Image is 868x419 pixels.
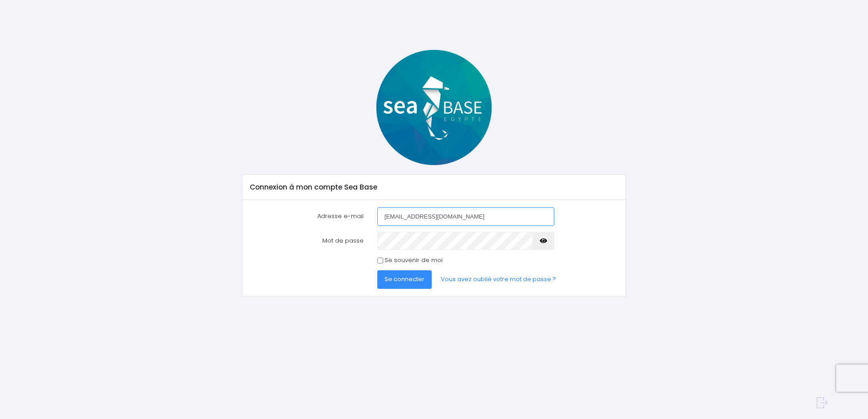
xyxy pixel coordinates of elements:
[377,270,432,288] button: Se connecter
[243,207,370,225] label: Adresse e-mail
[243,232,370,250] label: Mot de passe
[385,256,443,265] label: Se souvenir de moi
[385,275,424,283] span: Se connecter
[242,175,625,200] div: Connexion à mon compte Sea Base
[434,270,563,288] a: Vous avez oublié votre mot de passe ?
